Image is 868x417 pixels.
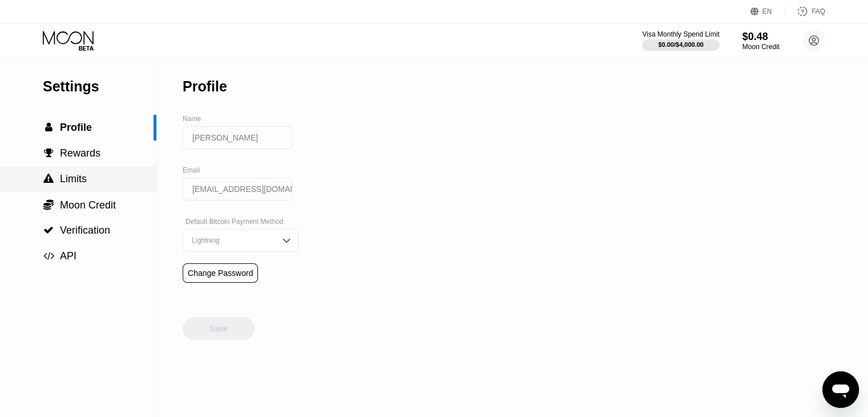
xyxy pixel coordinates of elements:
div: Name [183,115,298,123]
div: Change Password [188,268,253,278]
div: $0.00 / $4,000.00 [658,41,704,48]
div: Profile [183,78,227,95]
span: Rewards [60,147,100,159]
div: Moon Credit [742,43,780,51]
iframe: Button to launch messaging window [822,371,859,408]
div:  [43,122,54,133]
div: Settings [43,78,156,95]
div:  [43,174,54,184]
div: Visa Monthly Spend Limit [642,30,719,38]
div: Change Password [183,263,258,283]
div: Lightning [189,236,275,244]
div: FAQ [812,7,825,15]
div:  [43,199,54,210]
span: Profile [60,122,92,133]
div:  [43,251,54,261]
div: $0.48 [742,31,780,43]
span:  [45,122,53,133]
span:  [43,225,54,235]
div: Email [183,166,298,174]
div: FAQ [785,6,825,17]
span:  [43,174,54,184]
span:  [43,199,54,210]
div:  [43,148,54,158]
div: EN [750,6,785,17]
span: API [60,250,76,262]
div: EN [762,7,772,15]
div: $0.48Moon Credit [742,31,780,51]
span: Moon Credit [60,199,116,211]
div:  [43,225,54,235]
div: Default Bitcoin Payment Method [183,218,298,226]
span: Limits [60,173,87,185]
span:  [44,148,54,158]
span: Verification [60,224,110,236]
div: Visa Monthly Spend Limit$0.00/$4,000.00 [642,30,719,51]
span:  [43,251,54,261]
